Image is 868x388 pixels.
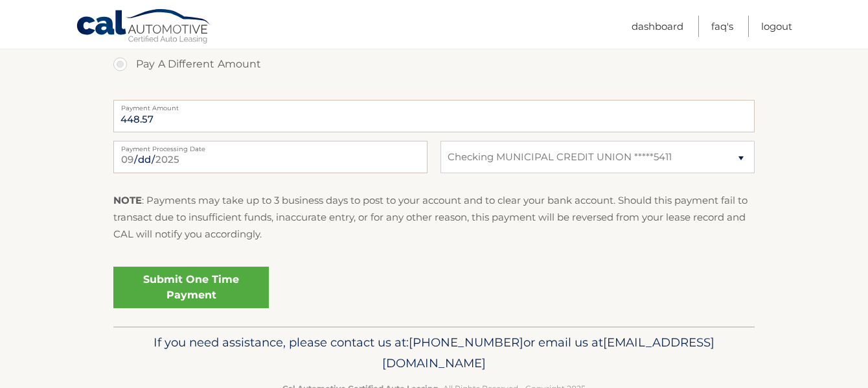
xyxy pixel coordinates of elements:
p: If you need assistance, please contact us at: or email us at [122,332,746,374]
p: : Payments may take up to 3 business days to post to your account and to clear your bank account.... [113,192,755,243]
span: [PHONE_NUMBER] [409,335,523,350]
a: Submit One Time Payment [113,267,269,308]
span: [EMAIL_ADDRESS][DOMAIN_NAME] [382,335,714,370]
label: Pay A Different Amount [113,51,755,77]
label: Payment Processing Date [113,141,428,151]
label: Payment Amount [113,100,755,110]
a: Logout [761,16,792,37]
strong: NOTE [113,194,142,206]
input: Payment Date [113,141,428,173]
a: Cal Automotive [76,8,212,46]
input: Payment Amount [113,100,755,132]
a: Dashboard [632,16,683,37]
a: FAQ's [711,16,733,37]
